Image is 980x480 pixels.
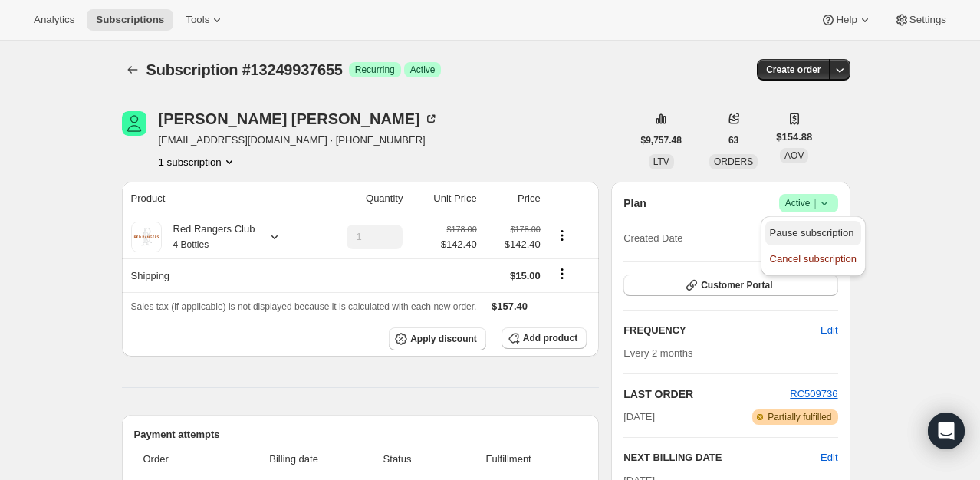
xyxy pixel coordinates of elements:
span: Created Date [623,231,682,246]
span: Sales tax (if applicable) is not displayed because it is calculated with each new order. [131,301,477,312]
button: RC509736 [790,386,837,402]
span: Recurring [355,64,395,76]
th: Order [134,442,229,476]
h2: Payment attempts [134,427,587,442]
span: ORDERS [714,156,753,167]
span: Help [836,14,857,26]
button: Subscriptions [122,59,143,81]
span: Apply discount [410,333,477,345]
button: Create order [757,59,830,81]
button: Tools [176,9,234,31]
h2: NEXT BILLING DATE [623,450,821,465]
span: $15.00 [510,270,541,281]
button: Shipping actions [550,265,574,282]
span: Analytics [34,14,74,26]
span: $154.88 [776,130,812,145]
span: $9,757.48 [641,134,682,146]
button: Help [811,9,881,31]
th: Product [122,182,316,215]
span: Subscriptions [96,14,164,26]
span: Lila Harris [122,111,146,136]
h2: Plan [623,196,646,211]
div: Open Intercom Messenger [928,413,965,449]
button: Add product [502,327,587,349]
span: Tools [186,14,209,26]
span: Add product [523,332,577,344]
h2: FREQUENCY [623,323,821,338]
span: $157.40 [492,301,528,312]
button: Cancel subscription [765,247,861,271]
th: Shipping [122,258,316,292]
span: Edit [821,323,837,338]
span: Pause subscription [770,227,854,238]
button: Pause subscription [765,221,861,245]
div: Red Rangers Club [162,222,255,252]
button: $9,757.48 [632,130,691,151]
small: $178.00 [447,225,477,234]
span: $142.40 [441,237,477,252]
span: 63 [728,134,738,146]
button: Subscriptions [87,9,173,31]
img: product img [131,222,162,252]
button: Settings [885,9,955,31]
th: Price [482,182,545,215]
button: 63 [719,130,748,151]
small: 4 Bottles [173,239,209,250]
span: Create order [766,64,821,76]
button: Customer Portal [623,275,837,296]
span: Cancel subscription [770,253,857,265]
span: LTV [653,156,669,167]
span: Active [410,64,436,76]
small: $178.00 [511,225,541,234]
button: Analytics [25,9,84,31]
th: Quantity [316,182,408,215]
span: Fulfillment [439,452,577,467]
div: [PERSON_NAME] [PERSON_NAME] [159,111,439,127]
button: Edit [821,450,837,465]
button: Product actions [550,227,574,244]
span: Billing date [232,452,355,467]
button: Apply discount [389,327,486,350]
span: Status [364,452,430,467]
span: Subscription #13249937655 [146,61,343,78]
span: $142.40 [486,237,541,252]
span: [DATE] [623,409,655,425]
span: [EMAIL_ADDRESS][DOMAIN_NAME] · [PHONE_NUMBER] [159,133,439,148]
span: Settings [909,14,946,26]
span: AOV [784,150,804,161]
a: RC509736 [790,388,837,399]
span: Customer Portal [701,279,772,291]
span: | [814,197,816,209]
button: Edit [811,318,847,343]
h2: LAST ORDER [623,386,790,402]
th: Unit Price [407,182,481,215]
span: Partially fulfilled [768,411,831,423]
span: Active [785,196,832,211]
button: Product actions [159,154,237,169]
span: Every 2 months [623,347,692,359]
